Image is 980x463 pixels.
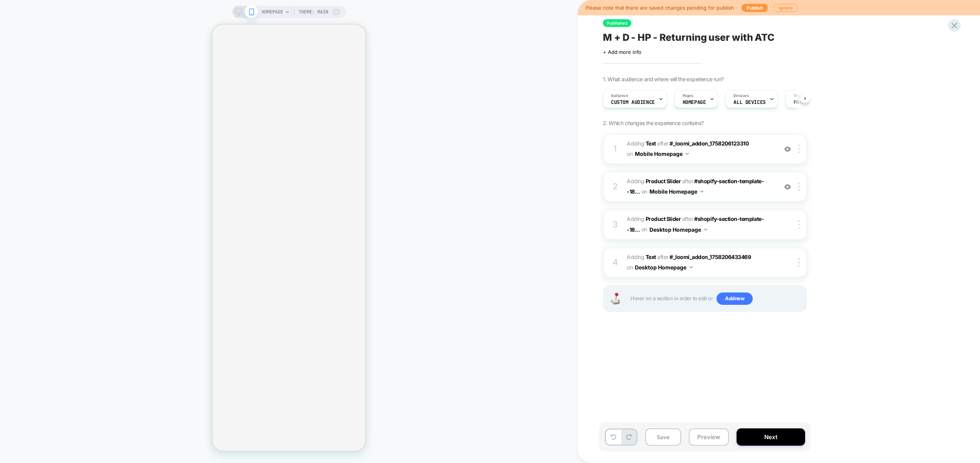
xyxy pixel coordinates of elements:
[646,254,656,260] b: Text
[603,49,641,55] span: + Add more info
[798,220,800,229] img: close
[611,93,628,99] span: Audience
[657,254,668,260] span: AFTER
[603,120,703,126] span: 2. Which changes the experience contains?
[742,4,768,12] button: Publish
[704,229,707,231] img: down arrow
[627,254,656,260] span: Adding
[689,428,729,446] button: Preview
[683,93,693,99] span: Pages
[649,186,703,197] button: Mobile Homepage
[733,100,765,105] span: ALL DEVICES
[627,178,681,184] span: Adding
[641,187,647,196] span: on
[603,76,723,82] span: 1. What audience and where will the experience run?
[645,428,681,446] button: Save
[794,100,820,105] span: Page Load
[733,93,748,99] span: Devices
[670,140,748,147] span: #_loomi_addon_1758206123310
[262,6,283,18] span: HOMEPAGE
[627,149,633,159] span: on
[774,4,798,12] button: Ignore
[631,293,802,305] span: Hover on a section in order to edit or
[627,216,681,222] span: Adding
[649,224,707,235] button: Desktop Homepage
[670,254,751,260] span: #_loomi_addon_1758206433469
[682,178,693,184] span: AFTER
[798,258,800,267] img: close
[700,191,703,192] img: down arrow
[635,262,693,273] button: Desktop Homepage
[798,145,800,153] img: close
[627,140,656,147] span: Adding
[627,216,764,232] span: #shopify-section-template--18...
[603,19,631,27] span: Published
[646,178,681,184] b: Product Slider
[737,428,805,446] button: Next
[798,182,800,191] img: close
[611,179,619,194] div: 2
[784,146,791,152] img: crossed eye
[646,140,656,147] b: Text
[611,100,655,105] span: Custom Audience
[607,293,623,304] img: Joystick
[690,266,693,268] img: down arrow
[717,293,753,305] span: Add new
[299,6,328,18] span: Theme: MAIN
[635,148,689,159] button: Mobile Homepage
[686,153,689,155] img: down arrow
[794,93,809,99] span: Trigger
[611,217,619,232] div: 3
[683,100,706,105] span: HOMEPAGE
[603,32,775,43] span: M + D - HP - Returning user with ATC
[611,141,619,157] div: 1
[646,216,681,222] b: Product Slider
[611,255,619,270] div: 4
[682,216,693,222] span: AFTER
[627,262,633,272] span: on
[657,140,668,147] span: AFTER
[784,184,791,190] img: crossed eye
[641,224,647,234] span: on
[627,178,764,195] span: #shopify-section-template--18...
